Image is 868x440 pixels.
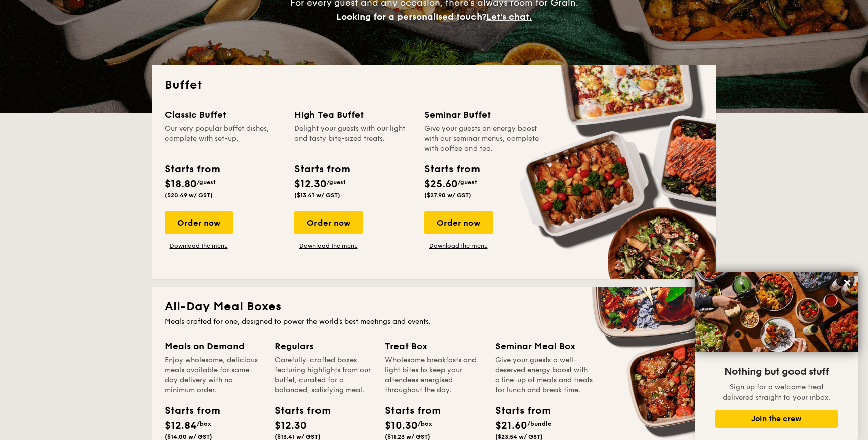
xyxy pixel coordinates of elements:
[294,192,340,199] span: ($13.41 w/ GST)
[294,242,363,250] a: Download the menu
[495,355,593,395] div: Give your guests a well-deserved energy boost with a line-up of meals and treats for lunch and br...
[327,179,346,186] span: /guest
[275,339,373,353] div: Regulars
[275,355,373,395] div: Carefully-crafted boxes featuring highlights from our buffet, curated for a balanced, satisfying ...
[165,420,197,432] span: $12.84
[165,299,704,315] h2: All-Day Meal Boxes
[527,420,551,427] span: /bundle
[294,211,363,234] div: Order now
[275,403,320,418] div: Starts from
[165,107,282,122] div: Classic Buffet
[294,107,412,122] div: High Tea Buffet
[294,162,349,177] div: Starts from
[424,211,493,234] div: Order now
[165,77,704,93] h2: Buffet
[385,420,418,432] span: $10.30
[165,211,233,234] div: Order now
[197,420,211,427] span: /box
[723,383,830,402] span: Sign up for a welcome treat delivered straight to your inbox.
[336,11,486,22] span: Looking for a personalised touch?
[385,355,483,395] div: Wholesome breakfasts and light bites to keep your attendees energised throughout the day.
[275,420,307,432] span: $12.30
[839,275,855,291] button: Close
[424,192,471,199] span: ($27.90 w/ GST)
[695,272,858,352] img: DSC07876-Edit02-Large.jpeg
[294,124,412,154] div: Delight your guests with our light and tasty bite-sized treats.
[165,339,263,353] div: Meals on Demand
[165,403,210,418] div: Starts from
[165,242,233,250] a: Download the menu
[724,366,829,378] span: Nothing but good stuff
[486,11,532,22] span: Let's chat.
[165,178,197,190] span: $18.80
[165,192,213,199] span: ($20.49 w/ GST)
[495,420,527,432] span: $21.60
[495,403,540,418] div: Starts from
[495,339,593,353] div: Seminar Meal Box
[165,317,704,327] div: Meals crafted for one, designed to power the world's best meetings and events.
[294,178,327,190] span: $12.30
[165,162,219,177] div: Starts from
[424,124,542,154] div: Give your guests an energy boost with our seminar menus, complete with coffee and tea.
[715,410,838,428] button: Join the crew
[197,179,216,186] span: /guest
[385,403,430,418] div: Starts from
[424,162,479,177] div: Starts from
[165,355,263,395] div: Enjoy wholesome, delicious meals available for same-day delivery with no minimum order.
[458,179,477,186] span: /guest
[424,107,542,122] div: Seminar Buffet
[165,124,282,154] div: Our very popular buffet dishes, complete with set-up.
[418,420,432,427] span: /box
[424,178,458,190] span: $25.60
[424,242,493,250] a: Download the menu
[385,339,483,353] div: Treat Box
